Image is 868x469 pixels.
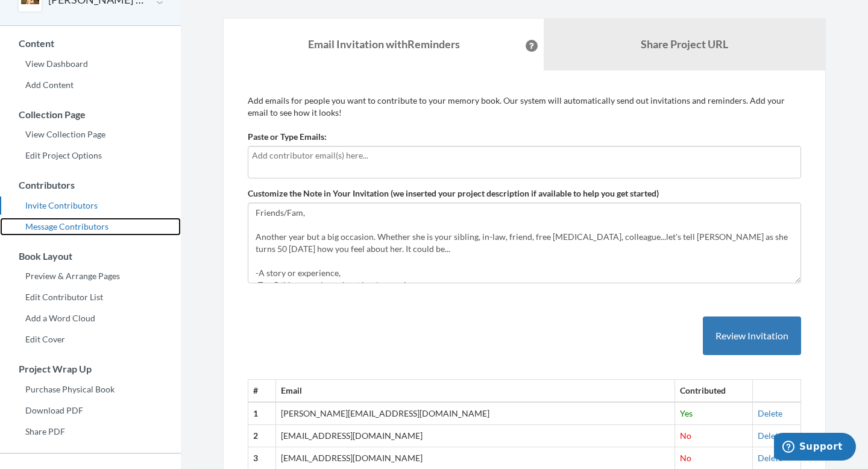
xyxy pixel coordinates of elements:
span: Yes [680,408,693,418]
td: [EMAIL_ADDRESS][DOMAIN_NAME] [275,425,675,447]
th: Contributed [675,380,753,402]
input: Add contributor email(s) here... [252,149,797,162]
th: 2 [248,425,276,447]
span: No [680,430,691,441]
a: Delete [758,430,782,441]
strong: Email Invitation with Reminders [308,37,460,51]
h3: Collection Page [1,109,181,120]
h3: Book Layout [1,251,181,262]
span: No [680,453,691,463]
label: Customize the Note in Your Invitation (we inserted your project description if available to help ... [248,187,659,200]
th: 1 [248,402,276,424]
h3: Project Wrap Up [1,364,181,374]
h3: Content [1,38,181,49]
button: Review Invitation [703,316,801,356]
b: Share Project URL [641,37,728,51]
iframe: Opens a widget where you can chat to one of our agents [774,433,856,463]
th: Email [275,380,675,402]
h3: Contributors [1,180,181,190]
a: Delete [758,453,782,463]
a: Delete [758,408,782,418]
p: Add emails for people you want to contribute to your memory book. Our system will automatically s... [248,95,801,119]
textarea: Friends/Fam, Another year but a big occasion. Whether she is your sibling, in-law, friend, free [... [248,203,801,283]
th: # [248,380,276,402]
td: [PERSON_NAME][EMAIL_ADDRESS][DOMAIN_NAME] [275,402,675,424]
label: Paste or Type Emails: [248,131,327,143]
